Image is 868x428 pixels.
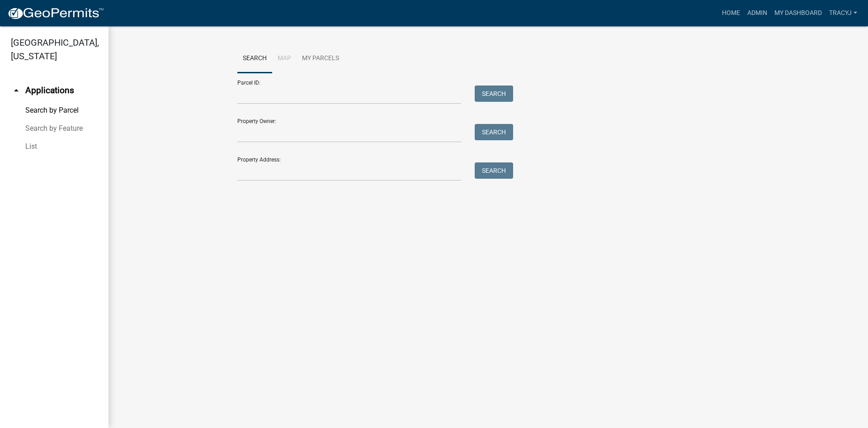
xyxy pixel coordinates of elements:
[475,162,513,179] button: Search
[11,85,22,96] i: arrow_drop_up
[718,5,744,22] a: Home
[297,44,344,73] a: My Parcels
[475,124,513,140] button: Search
[237,44,272,73] a: Search
[744,5,771,22] a: Admin
[771,5,826,22] a: My Dashboard
[475,86,513,102] button: Search
[826,5,861,22] a: TracyJ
